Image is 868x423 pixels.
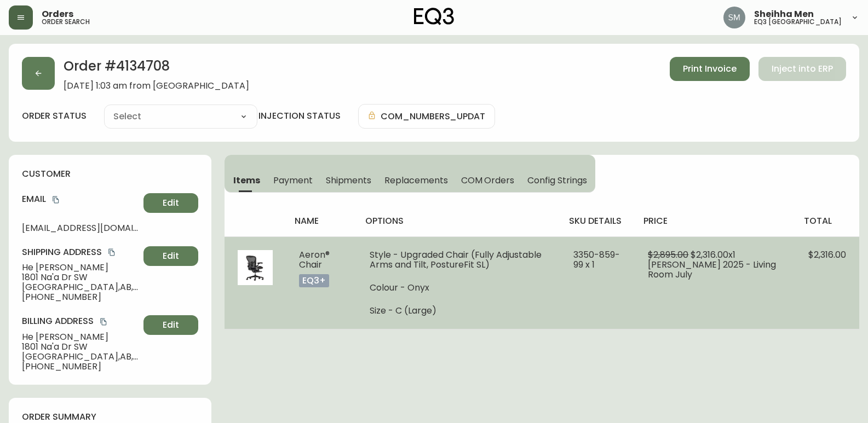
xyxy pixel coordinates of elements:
span: Orders [42,10,73,19]
h4: injection status [258,110,341,122]
span: 1801 Na'a Dr SW [22,273,139,282]
li: Colour - Onyx [370,283,548,293]
span: Replacements [384,175,447,186]
li: Style - Upgraded Chair (Fully Adjustable Arms and Tilt, PostureFit SL) [370,250,548,270]
span: Payment [273,175,313,186]
span: [GEOGRAPHIC_DATA] , AB , T3H 6C4 , CA [22,352,139,362]
img: cfa6f7b0e1fd34ea0d7b164297c1067f [723,7,745,28]
button: Edit [143,315,198,335]
h4: options [365,215,552,227]
img: logo [414,8,455,25]
h4: name [295,215,347,227]
button: Print Invoice [670,57,750,81]
h4: Billing Address [22,315,139,327]
span: $2,316.00 x 1 [691,248,735,261]
span: [EMAIL_ADDRESS][DOMAIN_NAME] [22,223,139,233]
span: 3350-859-99 x 1 [573,248,620,271]
button: Edit [143,246,198,266]
span: [PHONE_NUMBER] [22,362,139,372]
span: Shipments [326,175,372,186]
span: Config Strings [527,175,587,186]
button: copy [50,194,61,205]
span: [GEOGRAPHIC_DATA] , AB , T3H 6C4 , CA [22,282,139,292]
span: $2,895.00 [648,248,688,261]
span: Sheihha Men [754,10,814,19]
h4: customer [22,168,198,180]
span: Print Invoice [683,63,737,75]
li: Size - C (Large) [370,306,548,316]
h4: sku details [569,215,626,227]
h4: price [643,215,786,227]
label: order status [22,110,87,122]
span: 1801 Na'a Dr SW [22,342,139,352]
span: Edit [163,197,179,209]
span: Edit [163,319,179,331]
span: [DATE] 1:03 am from [GEOGRAPHIC_DATA] [64,81,249,91]
h4: Shipping Address [22,246,139,258]
button: Edit [143,193,198,213]
h5: eq3 [GEOGRAPHIC_DATA] [754,19,842,25]
span: Aeron® Chair [299,248,330,271]
p: eq3+ [299,274,329,287]
h4: Email [22,193,139,205]
h4: order summary [22,411,198,423]
h5: order search [42,19,90,25]
button: copy [106,247,117,258]
span: [PERSON_NAME] 2025 - Living Room July [648,258,776,281]
span: He [PERSON_NAME] [22,263,139,273]
span: [PHONE_NUMBER] [22,292,139,302]
img: 2e798f56-32e1-4fd4-9cff-c80580a06b69.jpg [238,250,273,285]
span: He [PERSON_NAME] [22,332,139,342]
span: Items [233,175,260,186]
h4: total [804,215,850,227]
span: COM Orders [461,175,515,186]
span: Edit [163,250,179,262]
button: copy [98,316,109,327]
h2: Order # 4134708 [64,57,249,81]
span: $2,316.00 [808,248,846,261]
